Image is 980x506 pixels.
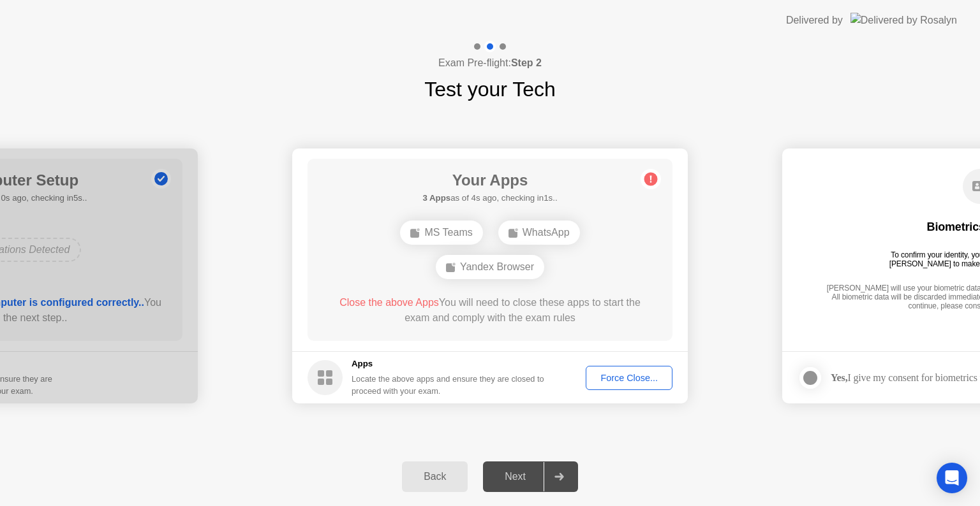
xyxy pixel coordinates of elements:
[937,463,967,493] div: Open Intercom Messenger
[511,57,542,68] b: Step 2
[400,220,482,245] div: MS Teams
[424,74,556,105] h1: Test your Tech
[831,372,847,383] strong: Yes,
[487,471,544,482] div: Next
[483,461,578,492] button: Next
[498,220,580,245] div: WhatsApp
[438,55,542,71] h4: Exam Pre-flight:
[352,373,545,397] div: Locate the above apps and ensure they are closed to proceed with your exam.
[436,255,544,279] div: Yandex Browser
[422,192,557,205] h5: as of 4s ago, checking in1s..
[339,297,439,308] span: Close the above Apps
[850,13,957,27] img: Delivered by Rosalyn
[352,358,545,370] h5: Apps
[422,193,450,203] b: 3 Apps
[422,169,557,192] h1: Your Apps
[326,295,655,326] div: You will need to close these apps to start the exam and comply with the exam rules
[402,461,468,492] button: Back
[590,373,668,383] div: Force Close...
[786,13,843,28] div: Delivered by
[406,471,464,482] div: Back
[586,366,672,390] button: Force Close...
